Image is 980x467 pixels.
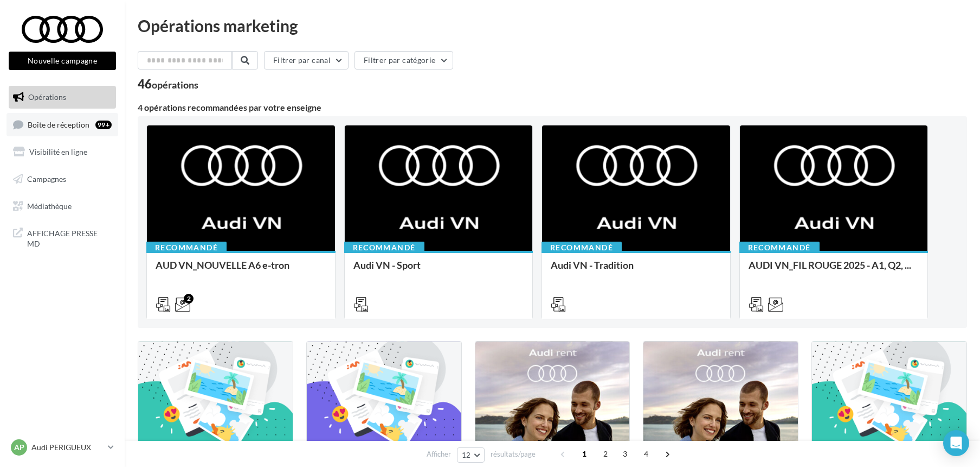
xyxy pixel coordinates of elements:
[576,445,593,463] span: 1
[184,294,194,304] div: 2
[9,52,116,70] button: Nouvelle campagne
[427,449,451,459] span: Afficher
[354,51,453,70] button: Filtrer par catégorie
[14,442,24,453] span: AP
[29,147,87,156] span: Visibilité en ligne
[9,437,116,458] a: AP Audi PERIGUEUX
[156,259,289,271] span: AUD VN_NOUVELLE A6 e-tron
[353,259,421,271] span: Audi VN - Sport
[491,449,536,459] span: résultats/page
[7,113,118,136] a: Boîte de réception99+
[95,121,112,129] div: 99+
[616,445,634,463] span: 3
[28,119,89,129] span: Boîte de réception
[138,78,198,90] div: 46
[7,222,118,254] a: AFFICHAGE PRESSE MD
[943,430,969,456] div: Open Intercom Messenger
[146,242,227,254] div: Recommandé
[27,174,66,184] span: Campagnes
[637,445,655,463] span: 4
[739,242,820,254] div: Recommandé
[138,17,967,34] div: Opérations marketing
[27,226,112,249] span: AFFICHAGE PRESSE MD
[138,103,967,112] div: 4 opérations recommandées par votre enseigne
[344,242,424,254] div: Recommandé
[7,141,118,163] a: Visibilité en ligne
[27,201,72,210] span: Médiathèque
[7,195,118,218] a: Médiathèque
[7,86,118,109] a: Opérations
[541,242,622,254] div: Recommandé
[462,451,471,459] span: 12
[31,442,104,453] p: Audi PERIGUEUX
[457,447,485,463] button: 12
[28,92,66,102] span: Opérations
[152,80,198,90] div: opérations
[264,51,349,70] button: Filtrer par canal
[7,168,118,191] a: Campagnes
[551,259,634,271] span: Audi VN - Tradition
[597,445,614,463] span: 2
[749,259,911,271] span: AUDI VN_FIL ROUGE 2025 - A1, Q2, ...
